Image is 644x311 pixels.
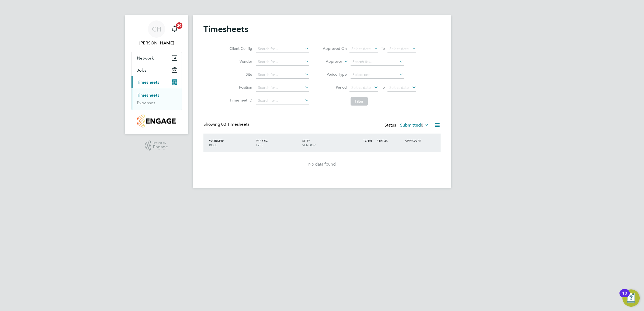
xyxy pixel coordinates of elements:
span: TYPE [256,143,263,147]
span: ROLE [209,143,217,147]
span: Powered by [153,141,168,145]
span: Charlie Hughes [131,40,182,46]
span: Select date [351,46,371,51]
label: Position [228,85,252,90]
a: CH[PERSON_NAME] [131,20,182,46]
span: 0 [421,123,423,128]
button: Jobs [131,64,182,76]
label: Client Config [228,46,252,51]
img: countryside-properties-logo-retina.png [137,114,175,128]
span: Select date [389,46,409,51]
div: APPROVER [403,136,431,145]
span: Engage [153,145,168,149]
span: 20 [176,22,182,29]
input: Search for... [256,45,309,53]
a: Timesheets [137,93,159,98]
span: Network [137,55,154,61]
a: Expenses [137,100,155,105]
div: Timesheets [131,88,182,110]
label: Timesheet ID [228,98,252,103]
label: Period [323,85,347,90]
button: Filter [351,97,368,106]
label: Period Type [323,72,347,77]
button: Open Resource Center, 10 new notifications [622,289,640,307]
label: Vendor [228,59,252,64]
span: VENDOR [302,143,316,147]
span: CH [152,26,161,33]
nav: Main navigation [125,15,188,134]
span: 00 Timesheets [221,122,249,127]
span: Timesheets [137,80,159,85]
input: Search for... [256,97,309,104]
a: Powered byEngage [145,141,168,151]
label: Approver [318,59,342,64]
span: Select date [389,85,409,90]
div: 10 [622,293,627,300]
label: Submitted [400,123,429,128]
input: Select one [351,71,404,79]
input: Search for... [256,71,309,79]
div: WORKER [208,136,254,150]
input: Search for... [256,84,309,92]
div: No data found [209,162,435,167]
span: TOTAL [363,138,373,143]
div: Status [385,122,430,129]
label: Approved On [323,46,347,51]
a: Go to home page [131,114,182,128]
button: Network [131,52,182,64]
h2: Timesheets [203,24,248,34]
label: Site [228,72,252,77]
div: STATUS [375,136,403,145]
span: To [379,45,386,52]
div: PERIOD [254,136,301,150]
span: / [309,138,310,143]
span: / [223,138,224,143]
span: To [379,84,386,91]
div: Showing [203,122,250,127]
span: Select date [351,85,371,90]
button: Timesheets [131,76,182,88]
span: / [267,138,268,143]
input: Search for... [351,58,404,66]
a: 20 [169,20,180,38]
input: Search for... [256,58,309,66]
div: SITE [301,136,348,150]
span: Jobs [137,68,146,73]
